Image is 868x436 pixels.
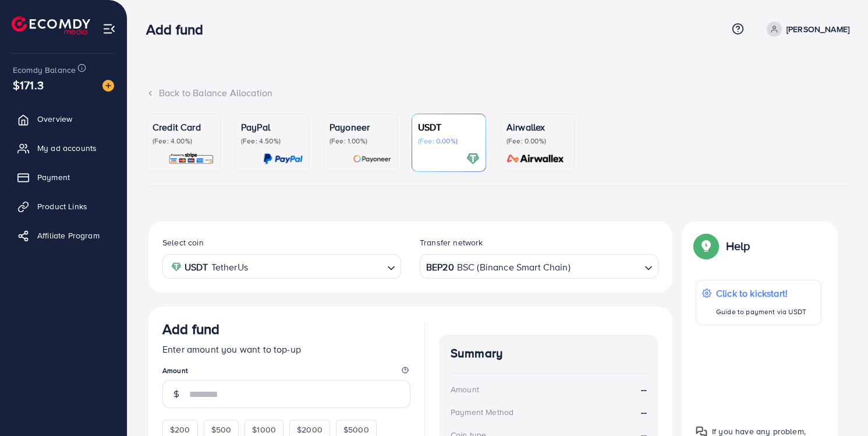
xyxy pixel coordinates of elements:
[506,136,568,146] p: (Fee: 0.00%)
[153,136,214,146] p: (Fee: 4.00%)
[451,384,479,395] div: Amount
[102,22,116,36] img: menu
[241,136,303,146] p: (Fee: 4.50%)
[343,424,369,435] span: $5000
[466,152,480,166] img: card
[37,230,100,241] span: Affiliate Program
[162,321,219,337] h3: Add fund
[13,64,76,76] span: Ecomdy Balance
[13,76,44,93] span: $171.3
[726,239,750,253] p: Help
[420,254,658,278] div: Search for option
[9,195,118,218] a: Product Links
[146,21,212,38] h3: Add fund
[263,152,303,166] img: card
[37,171,70,183] span: Payment
[426,259,454,276] strong: BEP20
[146,86,849,100] div: Back to Balance Allocation
[9,136,118,160] a: My ad accounts
[170,424,190,435] span: $200
[641,406,647,419] strong: --
[418,120,480,134] p: USDT
[211,424,232,435] span: $500
[9,107,118,131] a: Overview
[353,152,391,166] img: card
[819,384,859,427] iframe: Chat
[153,120,214,134] p: Credit Card
[211,259,248,276] span: TetherUs
[330,120,391,134] p: Payoneer
[168,152,214,166] img: card
[506,120,568,134] p: Airwallex
[171,262,182,272] img: coin
[162,342,410,356] p: Enter amount you want to top-up
[297,424,323,435] span: $2000
[162,365,410,380] legend: Amount
[37,201,87,212] span: Product Links
[716,305,806,319] p: Guide to payment via USDT
[37,142,97,154] span: My ad accounts
[37,113,72,125] span: Overview
[451,346,647,361] h4: Summary
[641,383,647,396] strong: --
[162,254,401,278] div: Search for option
[503,152,568,166] img: card
[12,16,90,34] img: logo
[762,22,849,37] a: [PERSON_NAME]
[102,80,114,92] img: image
[420,237,483,248] label: Transfer network
[330,136,391,146] p: (Fee: 1.00%)
[457,259,571,276] span: BSC (Binance Smart Chain)
[162,237,204,248] label: Select coin
[185,259,208,276] strong: USDT
[9,166,118,189] a: Payment
[251,258,382,276] input: Search for option
[451,406,513,418] div: Payment Method
[418,136,480,146] p: (Fee: 0.00%)
[252,424,276,435] span: $1000
[9,224,118,247] a: Affiliate Program
[241,120,303,134] p: PayPal
[572,258,640,276] input: Search for option
[716,286,806,300] p: Click to kickstart!
[696,235,717,256] img: Popup guide
[786,22,849,36] p: [PERSON_NAME]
